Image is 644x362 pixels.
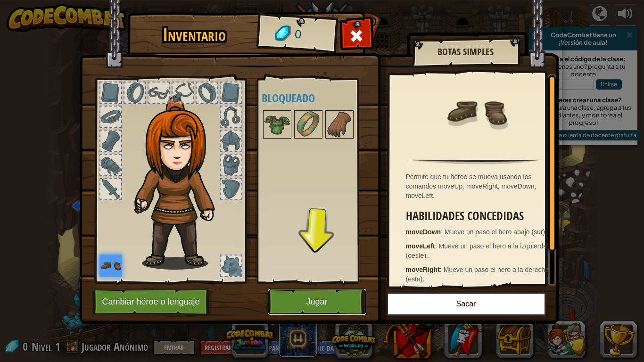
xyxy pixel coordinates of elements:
span: : [440,266,444,273]
h3: Habilidades concedidas [406,210,551,222]
span: : [435,242,439,250]
strong: moveDown [406,228,441,236]
button: Cambiar héroe o lenguaje [92,289,212,315]
strong: moveRight [406,266,440,273]
img: portrait.png [446,81,507,142]
h2: Botas simples [421,47,510,57]
img: portrait.png [326,111,353,138]
img: portrait.png [264,111,290,138]
div: Permite que tu héroe se mueva usando los comandos moveUp, moveRight, moveDown, moveLeft. [406,172,551,200]
button: Jugar [268,289,366,315]
strong: moveLeft [406,242,435,250]
span: Mueve un paso el hero a la izquierda (oeste). [406,242,547,259]
img: portrait.png [295,111,322,138]
img: hr.png [410,158,541,165]
h4: Bloqueado [262,92,380,104]
span: 0 [294,26,302,43]
button: Sacar [387,292,546,316]
span: : [441,228,445,236]
img: portrait.png [99,255,122,277]
span: Mueve un paso el hero a la derecha (este). [406,266,549,283]
h1: Inventario [134,25,255,45]
img: hair_f2.png [130,96,231,270]
span: Mueve un paso el hero abajo (sur). [445,228,547,236]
